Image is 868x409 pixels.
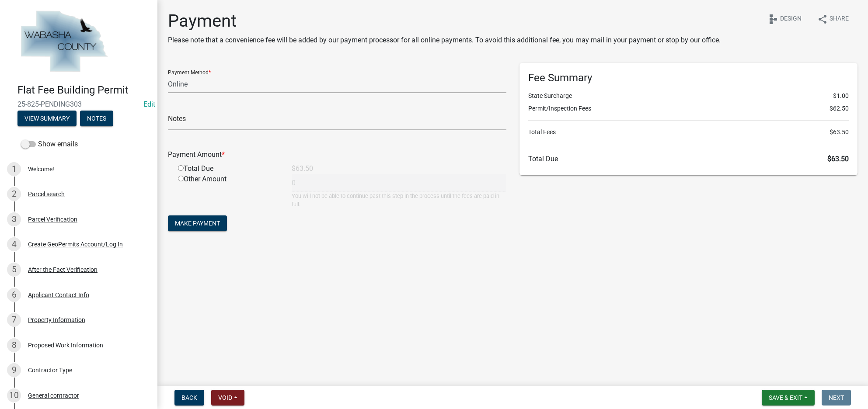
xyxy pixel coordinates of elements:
[168,215,227,231] button: Make Payment
[810,10,856,28] button: shareShare
[17,111,77,126] button: View Summary
[833,91,849,101] span: $1.00
[7,162,21,176] div: 1
[7,288,21,302] div: 6
[161,149,513,160] div: Payment Amount
[7,212,21,226] div: 3
[171,163,285,174] div: Total Due
[28,216,77,222] div: Parcel Verification
[17,84,150,97] h4: Flat Fee Building Permit
[174,390,204,406] button: Back
[761,10,809,28] button: schemaDesign
[528,91,849,101] li: State Surcharge
[830,14,849,24] span: Share
[28,342,103,348] div: Proposed Work Information
[17,115,77,122] wm-modal-confirm: Summary
[817,14,828,24] i: share
[768,14,778,24] i: schema
[7,237,21,251] div: 4
[218,394,232,401] span: Void
[28,166,54,172] div: Welcome!
[780,14,802,24] span: Design
[762,390,815,406] button: Save & Exit
[830,128,849,137] span: $63.50
[7,313,21,327] div: 7
[21,139,78,149] label: Show emails
[528,128,849,137] li: Total Fees
[28,267,98,273] div: After the Fact Verification
[769,394,802,401] span: Save & Exit
[80,115,113,122] wm-modal-confirm: Notes
[17,100,140,108] span: 25-825-PENDING303
[829,394,844,401] span: Next
[7,363,21,377] div: 9
[7,263,21,277] div: 5
[7,187,21,201] div: 2
[17,9,110,75] img: Wabasha County, Minnesota
[171,174,285,208] div: Other Amount
[143,100,155,108] wm-modal-confirm: Edit Application Number
[28,367,72,373] div: Contractor Type
[528,104,849,113] li: Permit/Inspection Fees
[181,394,197,401] span: Back
[830,104,849,113] span: $62.50
[168,10,721,31] h1: Payment
[28,191,65,197] div: Parcel search
[7,338,21,352] div: 8
[80,111,113,126] button: Notes
[28,241,123,247] div: Create GeoPermits Account/Log In
[211,390,244,406] button: Void
[528,155,849,163] h6: Total Due
[827,155,849,163] span: $63.50
[28,292,89,298] div: Applicant Contact Info
[28,317,85,323] div: Property Information
[528,72,849,84] h6: Fee Summary
[168,35,721,45] p: Please note that a convenience fee will be added by our payment processor for all online payments...
[28,392,79,399] div: General contractor
[822,390,851,406] button: Next
[143,100,155,108] a: Edit
[175,220,220,227] span: Make Payment
[7,388,21,402] div: 10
